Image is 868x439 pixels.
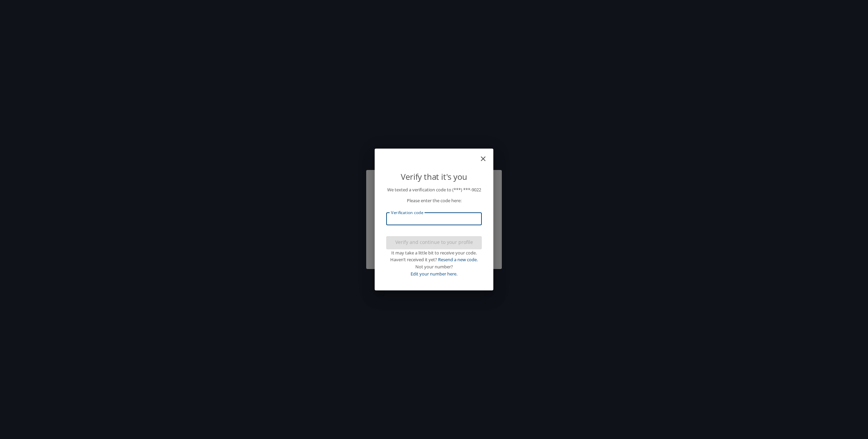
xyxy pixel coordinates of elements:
[386,249,482,256] div: It may take a little bit to receive your code.
[386,263,482,270] div: Not your number?
[386,197,482,204] p: Please enter the code here:
[482,151,491,159] button: close
[386,186,482,193] p: We texted a verification code to (***) ***- 9022
[438,256,478,263] a: Resend a new code.
[386,256,482,263] div: Haven’t received it yet?
[411,271,457,277] a: Edit your number here.
[386,170,482,183] p: Verify that it's you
